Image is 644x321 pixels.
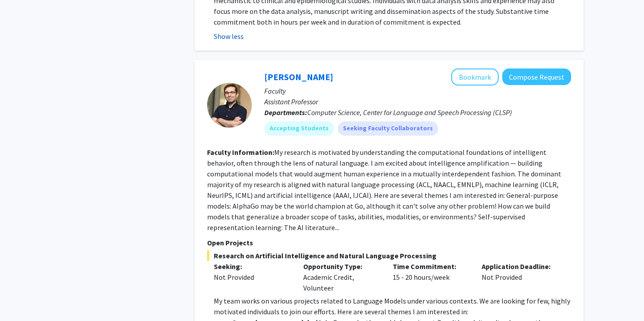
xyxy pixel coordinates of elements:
[207,148,274,157] b: Faculty Information:
[214,261,290,272] p: Seeking:
[475,261,564,293] div: Not Provided
[502,68,571,85] button: Compose Request to Daniel Khashabi
[207,148,561,232] fg-read-more: My research is motivated by understanding the computational foundations of intelligent behavior, ...
[7,281,38,314] iframe: Chat
[264,71,333,82] a: [PERSON_NAME]
[297,261,386,293] div: Academic Credit, Volunteer
[207,250,571,261] span: Research on Artificial Intelligence and Natural Language Processing
[264,96,571,107] p: Assistant Professor
[386,261,475,293] div: 15 - 20 hours/week
[451,68,499,86] button: Add Daniel Khashabi to Bookmarks
[482,261,558,272] p: Application Deadline:
[207,237,571,248] p: Open Projects
[214,31,244,42] button: Show less
[214,272,290,282] div: Not Provided
[214,295,571,317] p: My team works on various projects related to Language Models under various contexts. We are looki...
[338,121,438,136] mat-chip: Seeking Faculty Collaborators
[303,261,379,272] p: Opportunity Type:
[264,86,571,96] p: Faculty
[307,108,512,117] span: Computer Science, Center for Language and Speech Processing (CLSP)
[264,108,307,117] b: Departments:
[393,261,469,272] p: Time Commitment:
[264,121,334,136] mat-chip: Accepting Students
